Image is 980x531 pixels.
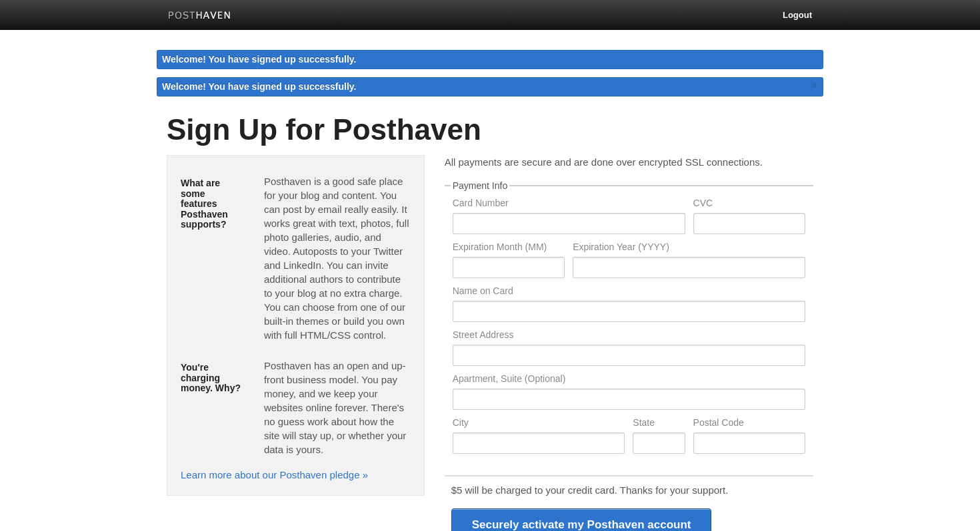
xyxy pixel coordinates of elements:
label: Street Address [453,330,805,343]
label: City [453,418,625,431]
label: Expiration Year (YYYY) [573,242,805,255]
h5: What are some features Posthaven supports? [181,178,244,230]
a: × [808,77,820,94]
span: Welcome! You have signed up successfully. [162,81,357,92]
label: Expiration Month (MM) [453,242,565,255]
legend: Payment Info [451,181,510,190]
p: Posthaven has an open and up-front business model. You pay money, and we keep your websites onlin... [264,359,411,456]
label: Card Number [453,198,685,211]
p: Posthaven is a good safe place for your blog and content. You can post by email really easily. It... [264,174,411,342]
label: Name on Card [453,286,805,299]
label: State [633,418,685,431]
div: Welcome! You have signed up successfully. [157,50,823,69]
h5: You're charging money. Why? [181,363,244,393]
a: Learn more about our Posthaven pledge » [181,469,368,480]
label: Postal Code [693,418,805,431]
p: $5 will be charged to your credit card. Thanks for your support. [451,483,807,497]
label: Apartment, Suite (Optional) [453,374,805,387]
img: Posthaven-bar [168,11,231,21]
label: CVC [693,198,805,211]
p: All payments are secure and are done over encrypted SSL connections. [445,155,813,169]
h1: Sign Up for Posthaven [167,114,813,146]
